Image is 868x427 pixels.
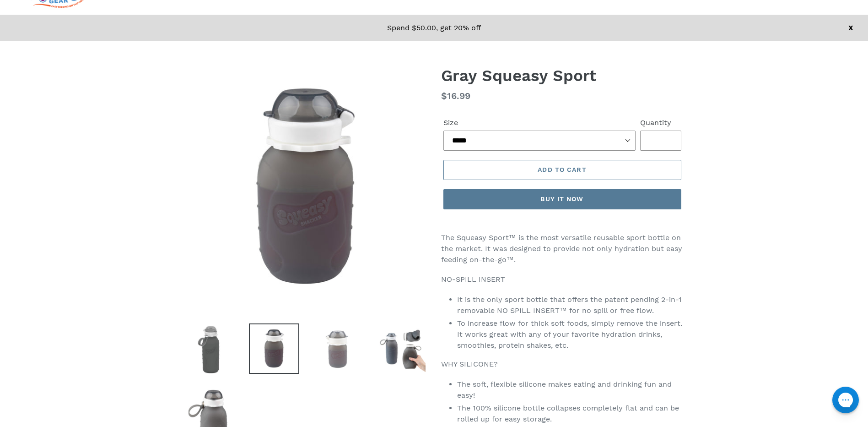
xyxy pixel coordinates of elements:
[185,323,235,376] img: Load image into Gallery viewer, Gray Squeasy Sport
[313,323,363,374] img: Load image into Gallery viewer, Gray Squeasy Sport
[848,23,853,32] a: X
[377,323,427,374] img: Load image into Gallery viewer, Gray Squeasy Sport
[457,294,684,316] li: It is the only sport bottle that offers the patent pending 2-in-1 removable NO SPILL INSERT™ for ...
[457,379,684,401] li: The soft, flexible silicone makes eating and drinking fun and easy!
[441,90,470,101] span: $16.99
[640,117,681,128] label: Quantity
[457,403,684,425] li: The 100% silicone bottle collapses completely flat and can be rolled up for easy storage.
[441,359,684,370] p: WHY SILICONE?
[441,232,684,265] p: The Squeasy Sport™ is the most versatile reusable sport bottle on the market. It was designed to ...
[457,318,684,351] li: To increase flow for thick soft foods, simply remove the insert. It works great with any of your ...
[441,274,684,285] p: NO-SPILL INSERT
[441,66,684,85] h1: Gray Squeasy Sport
[443,117,636,128] label: Size
[443,189,681,209] button: Buy it now
[443,160,681,180] button: Add to cart
[538,166,586,173] span: Add to cart
[249,323,299,374] img: Load image into Gallery viewer, Gray Squeasy Sport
